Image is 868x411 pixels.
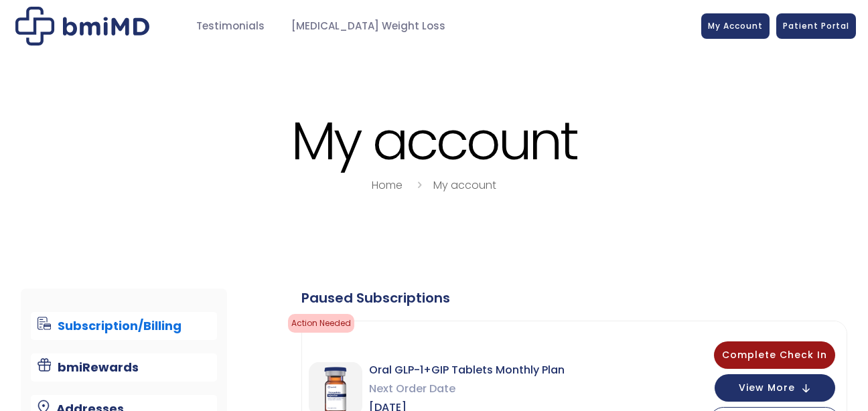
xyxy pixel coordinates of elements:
[291,19,445,34] span: [MEDICAL_DATA] Weight Loss
[715,374,835,402] button: View More
[301,289,847,307] div: Paused Subscriptions
[31,353,218,382] a: bmiRewards
[739,384,795,392] span: View More
[278,13,459,39] a: [MEDICAL_DATA] Weight Loss
[31,312,218,340] a: Subscription/Billing
[369,361,565,380] span: Oral GLP-1+GIP Tablets Monthly Plan
[701,13,770,39] a: My Account
[12,112,856,169] h1: My account
[722,348,827,361] span: Complete Check In
[433,177,496,193] a: My account
[783,20,849,31] span: Patient Portal
[412,177,427,193] i: breadcrumbs separator
[288,314,354,333] span: Action Needed
[369,380,565,398] span: Next Order Date
[714,341,835,369] button: Complete Check In
[372,177,403,193] a: Home
[196,19,265,34] span: Testimonials
[776,13,856,39] a: Patient Portal
[708,20,763,31] span: My Account
[15,7,149,46] img: My account
[183,13,278,39] a: Testimonials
